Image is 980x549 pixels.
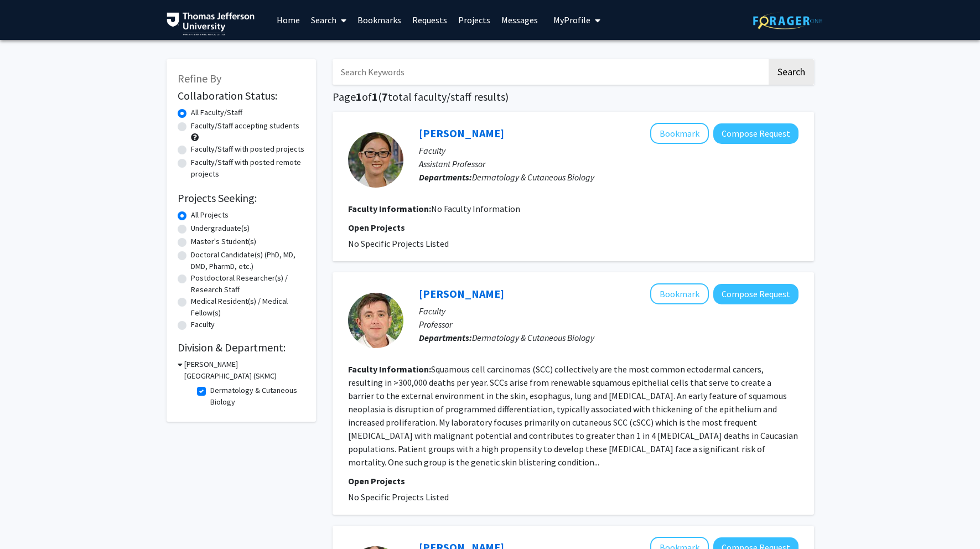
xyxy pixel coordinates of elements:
[419,332,472,343] b: Departments:
[348,474,798,488] p: Open Projects
[271,1,305,39] a: Home
[472,332,594,343] span: Dermatology & Cutaneous Biology
[769,59,814,85] button: Search
[348,364,431,375] b: Faculty Information:
[348,203,431,214] b: Faculty Information:
[419,126,504,140] a: [PERSON_NAME]
[496,1,543,39] a: Messages
[348,491,449,503] span: No Specific Projects Listed
[348,238,449,249] span: No Specific Projects Listed
[419,287,504,301] a: [PERSON_NAME]
[356,90,362,103] span: 1
[305,1,352,39] a: Search
[178,71,221,85] span: Refine By
[191,249,305,272] label: Doctoral Candidate(s) (PhD, MD, DMD, PharmD, etc.)
[191,143,304,155] label: Faculty/Staff with posted projects
[419,157,798,170] p: Assistant Professor
[184,359,305,382] h3: [PERSON_NAME][GEOGRAPHIC_DATA] (SKMC)
[178,341,305,354] h2: Division & Department:
[191,296,305,319] label: Medical Resident(s) / Medical Fellow(s)
[650,123,709,144] button: Add Sherry Yang to Bookmarks
[419,144,798,157] p: Faculty
[650,283,709,304] button: Add Andrew South to Bookmarks
[191,157,305,180] label: Faculty/Staff with posted remote projects
[333,90,814,103] h1: Page of ( total faculty/staff results)
[191,107,242,118] label: All Faculty/Staff
[191,272,305,296] label: Postdoctoral Researcher(s) / Research Staff
[210,385,302,408] label: Dermatology & Cutaneous Biology
[178,191,305,205] h2: Projects Seeking:
[419,318,798,331] p: Professor
[419,304,798,318] p: Faculty
[191,222,250,234] label: Undergraduate(s)
[372,90,378,103] span: 1
[453,1,496,39] a: Projects
[382,90,388,103] span: 7
[753,12,822,29] img: ForagerOne Logo
[191,236,256,247] label: Master's Student(s)
[333,59,767,85] input: Search Keywords
[348,364,798,468] fg-read-more: Squamous cell carcinomas (SCC) collectively are the most common ectodermal cancers, resulting in ...
[178,89,305,102] h2: Collaboration Status:
[191,209,229,221] label: All Projects
[407,1,453,39] a: Requests
[419,172,472,183] b: Departments:
[472,172,594,183] span: Dermatology & Cutaneous Biology
[553,14,590,25] span: My Profile
[348,221,798,234] p: Open Projects
[191,319,215,330] label: Faculty
[352,1,407,39] a: Bookmarks
[713,123,798,144] button: Compose Request to Sherry Yang
[713,284,798,304] button: Compose Request to Andrew South
[167,12,255,35] img: Thomas Jefferson University Logo
[191,120,299,132] label: Faculty/Staff accepting students
[431,203,520,214] span: No Faculty Information
[8,499,47,541] iframe: Chat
